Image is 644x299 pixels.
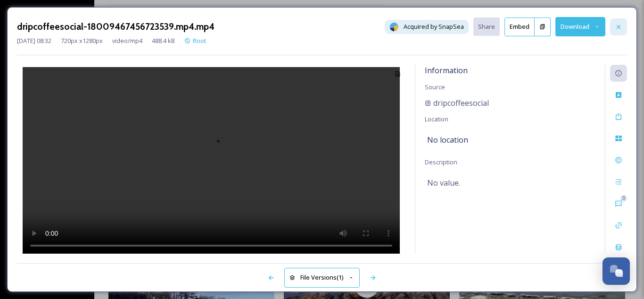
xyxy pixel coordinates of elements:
span: Root [193,36,206,45]
span: Acquired by SnapSea [404,22,464,31]
button: Share [473,17,500,36]
span: 720 px x 1280 px [61,36,103,45]
span: Information [425,65,468,76]
button: Open Chat [603,257,630,285]
a: dripcoffeesocial [425,97,489,109]
img: snapsea-logo.png [389,22,399,32]
span: 488.4 kB [152,36,175,45]
span: video/mp4 [112,36,142,45]
span: [DATE] 08:32 [17,36,51,45]
button: Download [555,17,605,36]
span: No location [427,134,468,145]
span: Source [425,83,445,91]
div: 0 [620,195,627,202]
span: Description [425,158,457,166]
span: dripcoffeesocial [433,97,489,109]
span: Location [425,115,448,123]
span: No value. [427,177,460,188]
h3: dripcoffeesocial-18009467456723539.mp4.mp4 [17,20,215,34]
button: File Versions(1) [284,268,360,287]
button: Embed [504,17,535,36]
